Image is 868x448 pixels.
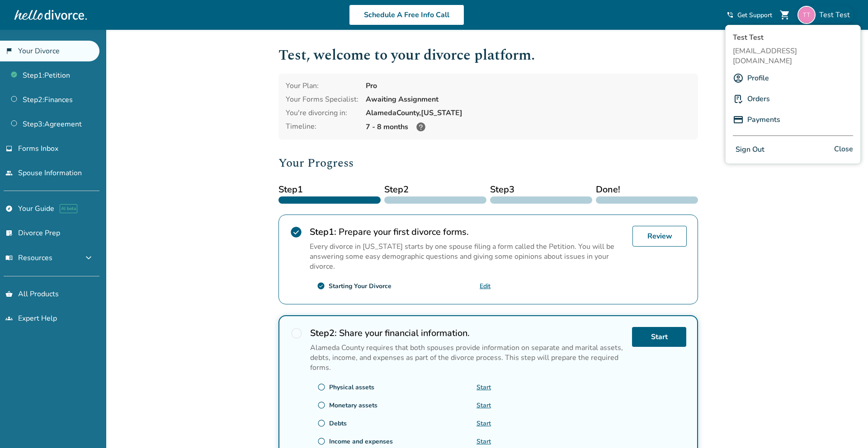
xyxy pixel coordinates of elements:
span: Test Test [733,33,853,42]
a: Orders [747,90,770,107]
a: Payments [747,111,780,128]
span: check_circle [317,282,325,290]
h2: Prepare your first divorce forms. [310,226,625,238]
span: people [5,169,13,177]
span: Get Support [737,11,772,19]
span: radio_button_unchecked [290,327,303,340]
img: P [733,114,744,125]
span: Close [834,143,853,156]
div: You're divorcing in: [286,108,359,118]
div: Alameda County, [US_STATE] [366,108,691,118]
a: Profile [747,70,769,87]
a: phone_in_talkGet Support [726,11,772,19]
span: check_circle [290,226,302,238]
span: Step 2 [384,183,486,196]
span: groups [5,315,13,322]
img: A [733,73,744,84]
span: Done! [596,183,698,196]
h1: Test , welcome to your divorce platform. [278,44,698,66]
span: flag_2 [5,47,13,55]
img: P [733,93,744,104]
h2: Your Progress [278,154,698,172]
span: radio_button_unchecked [317,419,325,427]
a: Review [632,226,687,247]
a: Edit [480,282,491,290]
strong: Step 1 : [310,226,336,238]
span: Step 3 [490,183,592,196]
div: Awaiting Assignment [366,94,691,104]
span: Forms Inbox [18,144,58,154]
h2: Share your financial information. [310,327,625,339]
a: Start [476,401,491,410]
p: Every divorce in [US_STATE] starts by one spouse filing a form called the Petition. You will be a... [310,242,625,271]
div: Your Forms Specialist: [286,94,359,104]
div: Debts [329,419,347,428]
p: Alameda County requires that both spouses provide information on separate and marital assets, deb... [310,343,625,373]
span: AI beta [60,204,77,213]
a: Start [476,419,491,428]
div: Your Plan: [286,81,359,91]
div: Starting Your Divorce [329,282,392,290]
div: Physical assets [329,383,374,392]
a: Start [476,437,491,446]
span: Resources [5,253,52,263]
span: list_alt_check [5,229,13,237]
span: explore [5,205,13,212]
span: radio_button_unchecked [317,383,325,391]
span: menu_book [5,254,13,261]
div: Income and expenses [329,437,393,446]
a: Schedule A Free Info Call [349,5,464,25]
a: Start [632,327,686,347]
div: Pro [366,81,691,91]
iframe: Chat Widget [823,405,868,448]
span: Test Test [819,10,854,20]
img: gasofas535@litepax.com [797,6,816,24]
button: Sign Out [733,143,767,156]
span: expand_more [83,252,94,263]
a: Start [476,383,491,392]
span: radio_button_unchecked [317,437,325,445]
span: Step 1 [278,183,381,196]
span: shopping_cart [779,9,790,20]
strong: Step 2 : [310,327,337,339]
div: Timeline: [286,121,359,132]
span: shopping_basket [5,290,13,298]
span: radio_button_unchecked [317,401,325,409]
span: [EMAIL_ADDRESS][DOMAIN_NAME] [733,46,853,66]
div: 7 - 8 months [366,121,691,132]
span: phone_in_talk [726,11,734,19]
div: Monetary assets [329,401,377,410]
span: inbox [5,145,13,152]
